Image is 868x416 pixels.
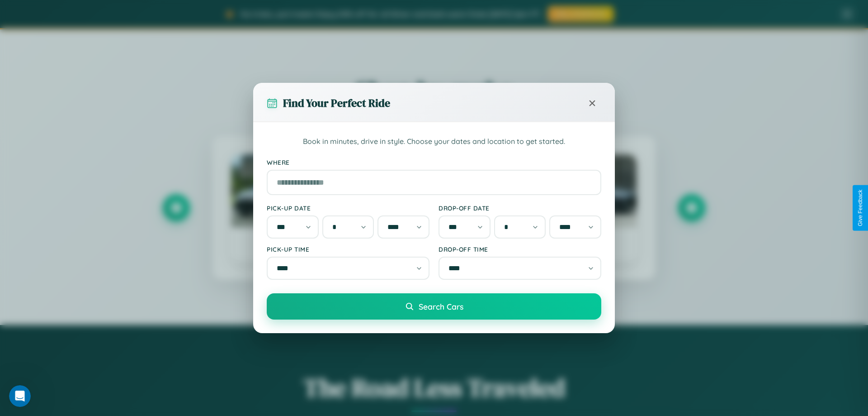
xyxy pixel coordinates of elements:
[439,204,601,212] label: Drop-off Date
[267,136,601,148] p: Book in minutes, drive in style. Choose your dates and location to get started.
[267,293,601,320] button: Search Cars
[283,96,390,110] h3: Find Your Perfect Ride
[267,204,429,212] label: Pick-up Date
[419,301,463,311] span: Search Cars
[267,158,601,166] label: Where
[267,245,429,253] label: Pick-up Time
[439,245,601,253] label: Drop-off Time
